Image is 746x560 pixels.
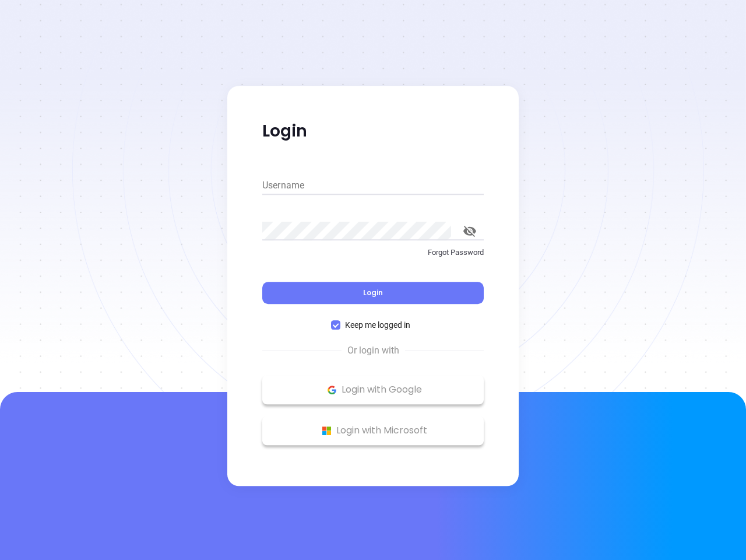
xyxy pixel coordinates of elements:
span: Keep me logged in [340,318,415,331]
button: Microsoft Logo Login with Microsoft [262,416,484,445]
button: Google Logo Login with Google [262,375,484,404]
img: Google Logo [325,383,339,397]
span: Login [363,288,383,297]
img: Microsoft Logo [319,423,334,438]
button: toggle password visibility [456,217,484,245]
p: Login with Google [268,381,478,398]
p: Forgot Password [262,247,484,258]
span: Or login with [342,344,405,358]
p: Login with Microsoft [268,422,478,439]
p: Login [262,121,484,142]
button: Login [262,282,484,304]
a: Forgot Password [262,247,484,268]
